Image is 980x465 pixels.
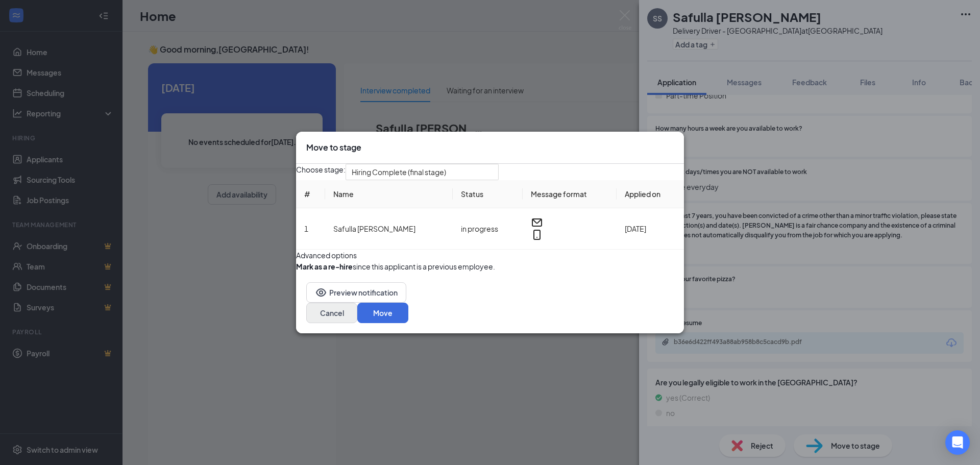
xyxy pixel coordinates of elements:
[617,208,684,250] td: [DATE]
[296,261,495,272] div: since this applicant is a previous employee.
[453,208,522,250] td: in progress
[352,164,446,180] span: Hiring Complete (final stage)
[296,180,325,208] th: #
[325,208,453,250] td: Safulla [PERSON_NAME]
[306,303,357,323] button: Cancel
[325,180,453,208] th: Name
[357,303,408,323] button: Move
[296,250,684,261] div: Advanced options
[315,286,327,299] svg: Eye
[453,180,522,208] th: Status
[523,180,617,208] th: Message format
[306,142,361,153] h3: Move to stage
[296,262,353,271] b: Mark as a re-hire
[531,216,543,229] svg: Email
[304,224,308,233] span: 1
[617,180,684,208] th: Applied on
[306,282,406,303] button: EyePreview notification
[296,164,346,180] span: Choose stage:
[531,229,543,241] svg: MobileSms
[945,430,970,455] div: Open Intercom Messenger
